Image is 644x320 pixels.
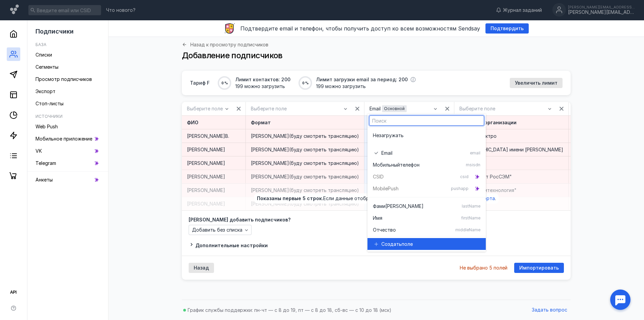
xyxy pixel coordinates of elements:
[189,217,291,222] span: [PERSON_NAME] добавить подписчиков?
[187,173,240,180] div: [PERSON_NAME]
[103,8,139,13] a: Что нового?
[461,215,480,221] span: firstName
[190,80,210,86] span: Тариф F
[373,227,390,233] span: Отчест
[190,42,268,47] span: Назад к просмотру подписчиков
[189,225,252,235] button: Добавить без списка
[251,187,359,194] div: [PERSON_NAME](буду смотреть трансляцию)
[367,128,486,236] div: grid
[373,132,379,139] span: Не
[485,23,529,34] button: Подтвердить
[235,83,290,90] span: 199 можно загрузить
[390,227,396,233] span: во
[33,158,103,169] a: Telegram
[35,88,55,94] span: Экспорт
[514,263,564,273] button: Импортировать
[466,162,480,168] span: msisdn
[459,160,563,167] div: BIMon
[384,106,405,111] span: Основной
[385,203,424,210] span: [PERSON_NAME]
[510,78,563,88] button: Увеличить лимит
[459,146,563,153] div: [GEOGRAPHIC_DATA] имени [PERSON_NAME]
[367,200,486,212] button: Фами[PERSON_NAME]lastName
[192,227,242,233] span: Добавить без списка
[323,195,496,201] span: Если данные отображаются некорректно, .
[33,86,103,97] a: Экспорт
[456,104,555,114] button: Выберите поле
[455,227,480,233] span: middleName
[187,106,223,112] span: Выберите поле
[532,307,567,313] span: Задать вопрос
[367,236,486,248] button: Пол
[251,160,359,167] div: [PERSON_NAME](буду смотреть трансляцию)
[381,241,402,248] span: Создать
[28,5,101,15] input: Введите email или CSID
[519,265,559,271] span: Импортировать
[35,136,92,142] span: Мобильное приложение
[568,5,636,9] div: [PERSON_NAME][EMAIL_ADDRESS][DOMAIN_NAME]
[367,238,486,250] button: Создатьполе
[235,76,290,83] span: Лимит контактов: 200
[459,187,563,194] div: ООО "Фармтехнология"
[33,98,103,109] a: Стоп-листы
[367,212,486,224] button: ИмяfirstName
[251,173,359,180] div: [PERSON_NAME](буду смотреть трансляцию)
[459,200,563,207] div: PMtech
[459,106,495,112] span: Выберите поле
[568,9,636,15] div: [PERSON_NAME][EMAIL_ADDRESS][DOMAIN_NAME]
[194,265,209,271] span: Назад
[367,129,486,141] button: Незагружать
[189,263,214,273] button: Назад
[462,203,480,210] span: lastName
[33,121,103,132] a: Web Push
[187,200,240,207] div: [PERSON_NAME]
[369,106,381,112] span: Email
[400,162,420,168] span: телефон
[187,187,240,194] div: [PERSON_NAME]
[369,116,484,125] input: Поиск
[33,133,103,144] a: Мобильное приложение
[367,224,486,236] button: ОтчествоmiddleName
[373,203,385,210] span: Фами
[35,160,56,166] span: Telegram
[373,162,400,168] span: Мобильный
[381,150,392,156] span: Email
[366,104,440,114] button: EmailОсновной
[240,25,480,32] span: Подтвердите email и телефон, чтобы получить доступ ко всем возможностям Sendsay
[379,132,404,139] span: загружать
[195,242,268,248] span: Дополнительные настройки
[187,119,240,126] div: ФИО
[33,74,103,85] a: Просмотр подписчиков
[316,83,416,90] span: 199 можно загрузить
[373,215,382,221] span: Имя
[189,242,268,249] button: Дополнительные настройки
[515,80,557,86] span: Увеличить лимит
[33,62,103,72] a: Сегменты
[35,101,64,106] span: Стоп-листы
[402,241,413,248] span: поле
[503,7,542,14] span: Журнал заданий
[257,195,323,201] span: Показаны первые 5 строк.
[33,146,103,156] a: VK
[182,50,283,60] span: Добавление подписчиков
[247,104,351,114] button: Выберите поле
[182,42,268,47] a: Назад к просмотру подписчиков
[316,76,408,83] span: Лимит загрузки email за период: 200
[35,42,46,47] h5: База
[35,114,63,119] h5: Источники
[35,28,74,35] span: Подписчики
[187,133,240,140] div: [PERSON_NAME]В.
[35,76,92,82] span: Просмотр подписчиков
[460,265,507,270] div: Не выбрано 5 полей
[187,146,240,153] div: [PERSON_NAME]
[470,150,480,156] span: email
[491,26,524,31] span: Подтвердить
[33,49,103,60] a: Списки
[35,124,58,129] span: Web Push
[528,305,571,315] button: Задать вопрос
[187,160,240,167] div: [PERSON_NAME]
[188,307,391,313] span: График службы поддержки: пн-чт — с 8 до 19, пт — с 8 до 18, сб-вс — с 10 до 18 (мск)
[251,200,359,207] div: [PERSON_NAME](буду смотреть трансляцию)
[459,119,563,126] div: Название организации
[493,7,545,14] a: Журнал заданий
